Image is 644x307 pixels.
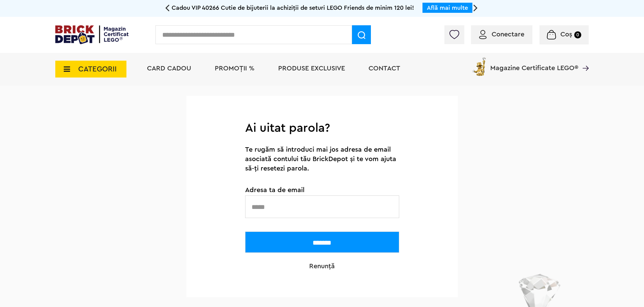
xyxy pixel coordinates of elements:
span: Adresa ta de email [245,187,399,193]
a: Magazine Certificate LEGO® [578,56,589,63]
h2: Ai uitat parola? [245,123,399,133]
a: Renunță [309,263,335,270]
a: Află mai multe [427,5,468,11]
div: Te rugăm să introduci mai jos adresa de email asociată contului tău BrickDepot și te vom ajuta să... [245,145,399,173]
span: Magazine Certificate LEGO® [490,56,578,71]
small: 0 [574,31,581,38]
a: Contact [369,65,400,72]
span: CATEGORII [78,65,117,73]
a: Conectare [479,31,524,38]
a: Card Cadou [147,65,191,72]
span: Coș [560,31,572,38]
span: Conectare [492,31,524,38]
span: Cadou VIP 40266 Cutie de bijuterii la achiziții de seturi LEGO Friends de minim 120 lei! [172,5,414,11]
a: PROMOȚII % [215,65,255,72]
a: Produse exclusive [278,65,345,72]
